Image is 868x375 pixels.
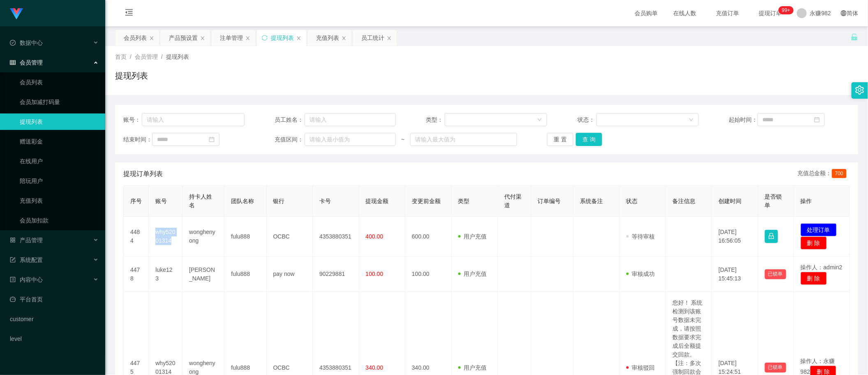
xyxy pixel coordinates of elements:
h1: 提现列表 [115,69,148,82]
td: pay now [267,257,313,292]
button: 已锁单 [765,363,786,373]
span: 提现订单 [755,10,786,16]
button: 图标: lock [765,230,778,243]
input: 请输入 [305,113,396,126]
button: 删 除 [801,236,827,250]
span: 首页 [115,53,127,60]
span: 结束时间： [123,135,152,144]
i: 图标: menu-fold [115,0,143,27]
span: 持卡人姓名 [189,193,212,208]
button: 处理订单 [801,223,837,236]
span: 账号： [123,116,142,124]
td: [PERSON_NAME] [182,257,224,292]
a: 提现列表 [20,113,99,130]
a: 会员加扣款 [20,212,99,229]
span: 内容中心 [10,276,43,283]
div: 会员列表 [124,30,147,46]
td: why52001314 [149,217,182,257]
span: 账号 [155,198,167,204]
button: 已锁单 [765,269,786,279]
span: 银行 [273,198,285,204]
button: 重 置 [547,133,573,146]
i: 图标: profile [10,277,16,282]
span: / [161,53,163,60]
img: logo.9652507e.png [10,8,23,20]
i: 图标: calendar [814,117,820,123]
td: wonghenyong [182,217,224,257]
td: [DATE] 15:45:13 [712,257,758,292]
button: 查 询 [576,133,602,146]
i: 图标: close [387,36,392,41]
td: 100.00 [405,257,451,292]
td: OCBC [267,217,313,257]
div: 员工统计 [361,30,384,46]
td: fulu888 [224,217,266,257]
i: 图标: close [149,36,154,41]
input: 请输入最大值为 [410,133,517,146]
i: 图标: form [10,257,16,263]
span: 充值区间： [275,135,305,144]
span: 系统备注 [580,198,603,204]
a: 赠送彩金 [20,133,99,150]
input: 请输入最小值为 [305,133,396,146]
span: 卡号 [319,198,331,204]
td: 90229881 [313,257,359,292]
a: 图标: dashboard平台首页 [10,291,99,308]
span: 用户充值 [458,364,487,371]
span: 类型： [426,116,445,124]
span: ~ [396,135,410,144]
a: 充值列表 [20,192,99,209]
a: customer [10,311,99,327]
i: 图标: down [689,117,694,123]
span: 创建时间 [718,198,741,204]
span: 用户充值 [458,233,487,240]
div: 提现列表 [271,30,294,46]
i: 图标: close [200,36,205,41]
td: 4353880351 [313,217,359,257]
i: 图标: calendar [209,137,215,142]
td: 600.00 [405,217,451,257]
span: 700 [832,169,847,178]
td: 4478 [124,257,149,292]
span: 会员管理 [10,59,43,66]
a: 会员加减打码量 [20,94,99,110]
span: 备注信息 [672,198,695,204]
span: 起始时间： [729,116,757,124]
span: 100.00 [366,271,383,277]
span: 变更前金额 [412,198,441,204]
span: 审核成功 [626,271,655,277]
button: 删 除 [801,272,827,285]
input: 请输入 [142,113,245,126]
span: 系统配置 [10,257,43,263]
i: 图标: setting [855,86,864,95]
i: 图标: table [10,60,16,65]
div: 充值总金额： [797,169,850,179]
span: 团队名称 [231,198,254,204]
span: 数据中心 [10,39,43,46]
td: luke123 [149,257,182,292]
span: 提现列表 [166,53,189,60]
i: 图标: unlock [851,33,858,41]
span: 提现金额 [366,198,389,204]
td: [DATE] 16:56:05 [712,217,758,257]
i: 图标: close [342,36,346,41]
a: 会员列表 [20,74,99,90]
a: 在线用户 [20,153,99,169]
span: 类型 [458,198,470,204]
i: 图标: sync [262,35,268,41]
span: 会员管理 [135,53,158,60]
span: 序号 [130,198,142,204]
span: 用户充值 [458,271,487,277]
i: 图标: appstore-o [10,237,16,243]
span: 是否锁单 [765,193,782,208]
span: 400.00 [366,233,383,240]
span: 等待审核 [626,233,655,240]
a: 陪玩用户 [20,173,99,189]
span: 操作人：admin2 [801,264,843,271]
td: fulu888 [224,257,266,292]
td: 4484 [124,217,149,257]
div: 产品预设置 [169,30,198,46]
span: / [130,53,132,60]
span: 代付渠道 [504,193,522,208]
span: 产品管理 [10,237,43,243]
